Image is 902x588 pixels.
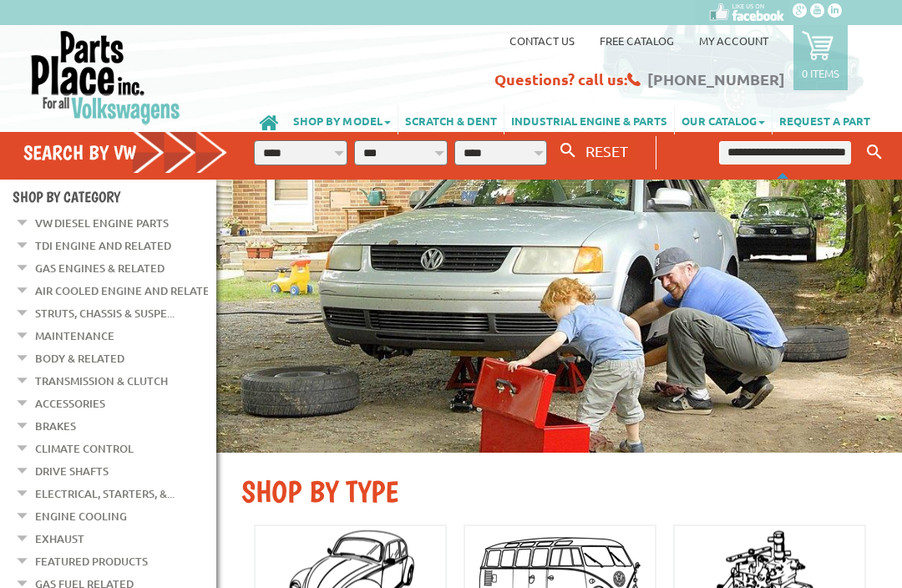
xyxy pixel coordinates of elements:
a: Exhaust [35,528,84,550]
a: Brakes [35,415,76,437]
a: My Account [699,33,768,48]
a: Electrical, Starters, &... [35,483,175,504]
img: First slide [900x500] [216,180,902,453]
a: Maintenance [35,325,114,347]
a: OUR CATALOG [675,105,772,134]
a: Air Cooled Engine and Related [35,280,217,302]
button: Keyword Search [862,139,887,166]
h2: SHOP BY TYPE [241,474,877,509]
p: 0 items [802,66,839,80]
a: SCRATCH & DENT [398,105,504,134]
h4: Shop By Category [13,188,216,205]
a: Accessories [35,393,105,414]
a: Transmission & Clutch [35,370,168,392]
a: INDUSTRIAL ENGINE & PARTS [504,105,674,134]
a: Featured Products [35,550,148,572]
button: Search By VW... [554,139,582,163]
span: RESET [585,142,628,160]
a: 0 items [793,25,848,90]
a: Climate Control [35,438,134,459]
a: Gas Engines & Related [35,257,165,279]
a: Body & Related [35,347,124,369]
a: Struts, Chassis & Suspe... [35,302,175,324]
img: Parts Place Inc! [29,29,182,125]
a: Contact us [509,33,575,48]
a: REQUEST A PART [773,105,877,134]
a: Drive Shafts [35,460,109,482]
button: RESET [579,139,635,163]
a: Free Catalog [600,33,674,48]
a: SHOP BY MODEL [286,105,398,134]
a: TDI Engine and Related [35,235,171,256]
a: VW Diesel Engine Parts [35,212,169,234]
a: Engine Cooling [35,505,127,527]
h4: Search by VW [23,140,228,165]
